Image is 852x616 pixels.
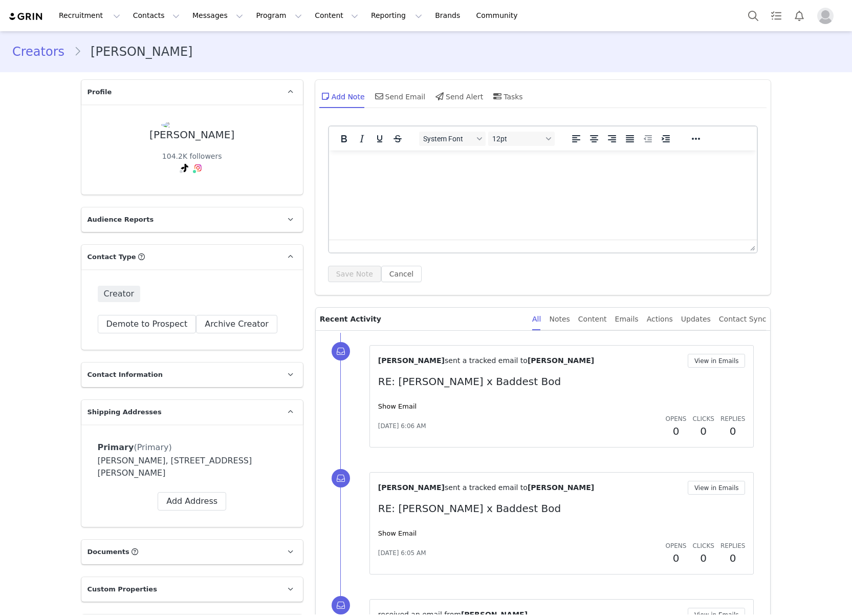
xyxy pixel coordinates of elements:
[378,501,746,516] p: RE: [PERSON_NAME] x Baddest Bod
[720,415,746,422] span: Replies
[8,12,44,22] img: grin logo
[742,4,764,27] button: Search
[666,550,687,566] h2: 0
[365,4,428,27] button: Reporting
[378,483,445,492] span: [PERSON_NAME]
[720,423,746,439] h2: 0
[657,132,674,146] button: Increase indent
[186,4,249,27] button: Messages
[688,354,746,368] button: View in Emails
[433,84,483,109] div: Send Alert
[491,84,523,109] div: Tasks
[692,550,714,566] h2: 0
[687,132,705,146] button: Reveal or hide additional toolbar items
[378,374,746,389] p: RE: [PERSON_NAME] x Baddest Bod
[378,356,445,365] span: [PERSON_NAME]
[134,442,171,452] span: (Primary)
[158,492,226,511] button: Add Address
[98,455,287,479] div: [PERSON_NAME], [STREET_ADDRESS][PERSON_NAME]
[720,550,746,566] h2: 0
[378,548,426,558] span: [DATE] 6:05 AM
[353,132,370,146] button: Italic
[615,308,639,331] div: Emails
[149,129,234,141] div: [PERSON_NAME]
[585,132,603,146] button: Align center
[378,529,417,537] a: Show Email
[720,542,746,549] span: Replies
[692,423,714,439] h2: 0
[381,266,422,282] button: Cancel
[127,4,186,27] button: Contacts
[445,483,528,492] span: sent a tracked email to
[371,132,388,146] button: Underline
[329,151,757,240] iframe: Rich Text Area
[88,87,112,97] span: Profile
[319,84,365,109] div: Add Note
[788,4,811,27] button: Notifications
[378,402,417,410] a: Show Email
[470,4,529,27] a: Community
[811,8,844,24] button: Profile
[578,308,607,331] div: Content
[88,584,157,594] span: Custom Properties
[378,421,426,431] span: [DATE] 6:06 AM
[320,308,524,330] p: Recent Activity
[335,132,353,146] button: Bold
[688,481,746,495] button: View in Emails
[621,132,639,146] button: Justify
[309,4,364,27] button: Content
[639,132,657,146] button: Decrease indent
[88,547,129,557] span: Documents
[666,423,687,439] h2: 0
[666,415,687,422] span: Opens
[98,286,141,302] span: Creator
[719,308,767,331] div: Contact Sync
[98,442,134,452] span: Primary
[765,4,788,27] a: Tasks
[53,4,126,27] button: Recruitment
[492,135,542,143] span: 12pt
[12,43,74,61] a: Creators
[250,4,308,27] button: Program
[88,215,154,225] span: Audience Reports
[389,132,406,146] button: Strikethrough
[194,164,202,172] img: instagram.svg
[528,356,594,365] span: [PERSON_NAME]
[196,315,277,333] button: Archive Creator
[423,135,473,143] span: System Font
[746,240,757,252] div: Press the Up and Down arrow keys to resize the editor.
[681,308,711,331] div: Updates
[567,132,585,146] button: Align left
[488,132,555,146] button: Font sizes
[88,407,162,417] span: Shipping Addresses
[429,4,469,27] a: Brands
[445,356,528,365] span: sent a tracked email to
[817,8,834,24] img: placeholder-profile.jpg
[328,266,381,282] button: Save Note
[532,308,541,331] div: All
[162,151,222,162] div: 104.2K followers
[692,542,714,549] span: Clicks
[647,308,673,331] div: Actions
[98,315,196,333] button: Demote to Prospect
[88,370,163,380] span: Contact Information
[549,308,570,331] div: Notes
[161,121,223,129] img: d575d68c-8f52-499b-9bfe-81428e7a592a.jpg
[88,252,136,262] span: Contact Type
[666,542,687,549] span: Opens
[692,415,714,422] span: Clicks
[528,483,594,492] span: [PERSON_NAME]
[373,84,426,109] div: Send Email
[419,132,486,146] button: Fonts
[603,132,621,146] button: Align right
